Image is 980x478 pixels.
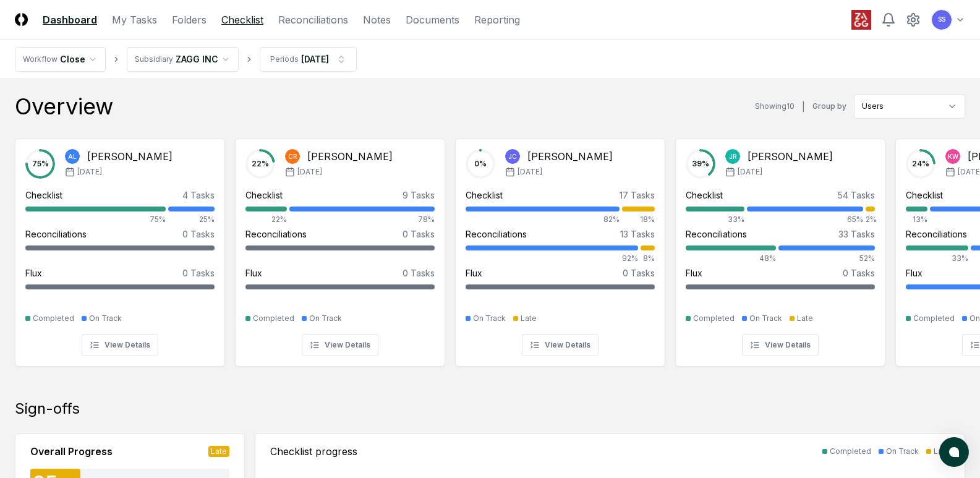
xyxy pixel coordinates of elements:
[906,267,922,280] div: Flux
[182,228,215,241] div: 0 Tasks
[675,129,885,367] a: 39%JR[PERSON_NAME][DATE]Checklist54 Tasks33%65%2%Reconciliations33 Tasks48%52%Flux0 TasksComplete...
[33,313,74,324] div: Completed
[68,152,77,161] span: AL
[15,47,357,72] nav: breadcrumb
[641,253,655,264] div: 8%
[363,12,391,27] a: Notes
[182,267,215,280] div: 0 Tasks
[270,444,357,459] div: Checklist progress
[693,313,735,324] div: Completed
[518,166,542,177] span: [DATE]
[939,437,969,467] button: atlas-launcher
[260,47,357,72] button: Periods[DATE]
[843,267,875,280] div: 0 Tasks
[15,13,28,26] img: Logo
[307,149,393,164] div: [PERSON_NAME]
[82,334,158,356] button: View Details
[466,253,638,264] div: 92%
[112,12,157,27] a: My Tasks
[938,15,945,24] span: SS
[23,54,58,65] div: Workflow
[208,446,229,457] div: Late
[797,313,813,324] div: Late
[221,12,263,27] a: Checklist
[508,152,517,161] span: JC
[802,100,805,113] div: |
[812,103,846,110] label: Group by
[838,228,875,241] div: 33 Tasks
[466,228,527,241] div: Reconciliations
[906,189,943,202] div: Checklist
[749,313,782,324] div: On Track
[886,446,919,457] div: On Track
[15,399,965,419] div: Sign-offs
[15,129,225,367] a: 75%AL[PERSON_NAME][DATE]Checklist4 Tasks75%25%Reconciliations0 TasksFlux0 TasksCompletedOn TrackV...
[686,214,744,225] div: 33%
[474,12,520,27] a: Reporting
[245,267,262,280] div: Flux
[25,214,166,225] div: 75%
[906,214,927,225] div: 13%
[288,152,297,161] span: CR
[906,228,967,241] div: Reconciliations
[466,267,482,280] div: Flux
[686,228,747,241] div: Reconciliations
[235,129,445,367] a: 22%CR[PERSON_NAME][DATE]Checklist9 Tasks22%78%Reconciliations0 TasksFlux0 TasksCompletedOn TrackV...
[738,166,762,177] span: [DATE]
[906,253,968,264] div: 33%
[25,189,62,202] div: Checklist
[620,189,655,202] div: 17 Tasks
[253,313,294,324] div: Completed
[403,228,435,241] div: 0 Tasks
[527,149,613,164] div: [PERSON_NAME]
[686,253,776,264] div: 48%
[522,334,599,356] button: View Details
[742,334,819,356] button: View Details
[620,228,655,241] div: 13 Tasks
[755,101,795,112] div: Showing 10
[931,9,953,31] button: SS
[270,54,299,65] div: Periods
[297,166,322,177] span: [DATE]
[686,189,723,202] div: Checklist
[289,214,435,225] div: 78%
[686,267,702,280] div: Flux
[729,152,737,161] span: JR
[245,189,283,202] div: Checklist
[25,228,87,241] div: Reconciliations
[15,94,113,119] div: Overview
[948,152,958,161] span: KW
[245,228,307,241] div: Reconciliations
[403,267,435,280] div: 0 Tasks
[77,166,102,177] span: [DATE]
[309,313,342,324] div: On Track
[934,446,950,457] div: Late
[466,189,503,202] div: Checklist
[87,149,173,164] div: [PERSON_NAME]
[302,334,378,356] button: View Details
[473,313,506,324] div: On Track
[135,54,173,65] div: Subsidiary
[182,189,215,202] div: 4 Tasks
[851,10,871,30] img: ZAGG logo
[30,444,113,459] div: Overall Progress
[455,129,665,367] a: 0%JC[PERSON_NAME][DATE]Checklist17 Tasks82%18%Reconciliations13 Tasks92%8%Flux0 TasksOn TrackLate...
[622,214,655,225] div: 18%
[466,214,620,225] div: 82%
[301,53,329,66] div: [DATE]
[403,189,435,202] div: 9 Tasks
[245,214,287,225] div: 22%
[747,214,863,225] div: 65%
[838,189,875,202] div: 54 Tasks
[172,12,207,27] a: Folders
[25,267,42,280] div: Flux
[748,149,833,164] div: [PERSON_NAME]
[89,313,122,324] div: On Track
[406,12,459,27] a: Documents
[623,267,655,280] div: 0 Tasks
[521,313,537,324] div: Late
[913,313,955,324] div: Completed
[830,446,871,457] div: Completed
[278,12,348,27] a: Reconciliations
[866,214,875,225] div: 2%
